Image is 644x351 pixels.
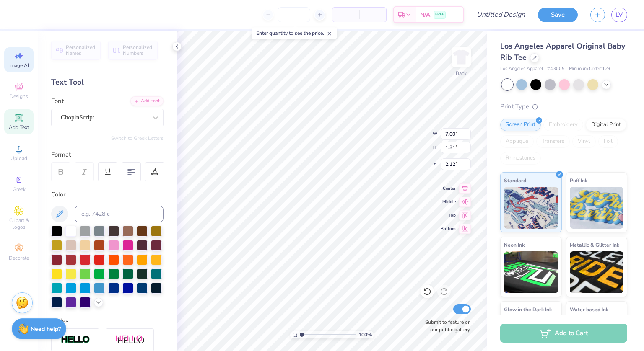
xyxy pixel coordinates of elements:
span: Standard [504,176,526,185]
span: Upload [10,155,27,162]
span: FREE [435,12,444,18]
img: Shadow [115,335,145,345]
input: e.g. 7428 c [75,206,164,222]
label: Font [51,96,64,106]
img: Stroke [61,335,90,345]
span: Add Text [9,124,29,131]
img: Back [453,49,470,65]
span: Minimum Order: 12 + [569,65,611,72]
div: Print Type [500,102,627,111]
span: Top [441,212,456,218]
div: Rhinestones [500,152,541,165]
span: # 43005 [547,65,565,72]
span: Center [441,186,456,191]
img: Puff Ink [570,187,624,229]
img: Metallic & Glitter Ink [570,251,624,293]
strong: Need help? [31,325,61,333]
span: LV [615,10,623,20]
span: Neon Ink [504,240,525,249]
span: Middle [441,199,456,205]
span: Image AI [9,62,29,69]
a: LV [611,8,627,22]
div: Format [51,150,164,160]
span: Metallic & Glitter Ink [570,240,619,249]
span: Bottom [441,226,456,232]
div: Embroidery [543,119,583,131]
div: Transfers [536,135,570,148]
div: Add Font [130,96,164,106]
span: Puff Ink [570,176,587,185]
span: Greek [13,186,26,193]
span: Water based Ink [570,305,608,314]
div: Screen Print [500,119,541,131]
div: Applique [500,135,534,148]
span: 100 % [358,331,372,338]
span: Personalized Names [66,44,96,56]
input: Untitled Design [470,6,532,23]
span: – – [364,10,381,19]
span: – – [338,10,354,19]
img: Neon Ink [504,251,558,293]
img: Standard [504,187,558,229]
div: Vinyl [572,135,596,148]
label: Submit to feature on our public gallery. [421,318,471,333]
div: Back [456,70,467,77]
span: Los Angeles Apparel [500,65,543,72]
span: Personalized Numbers [123,44,153,56]
button: Save [538,8,578,22]
div: Color [51,190,164,199]
div: Digital Print [586,119,626,131]
div: Foil [598,135,618,148]
div: Styles [51,316,164,326]
span: N/A [420,10,430,19]
button: Switch to Greek Letters [111,135,164,142]
input: – – [278,7,310,22]
div: Text Tool [51,77,164,88]
span: Glow in the Dark Ink [504,305,552,314]
div: Enter quantity to see the price. [252,27,337,39]
span: Clipart & logos [4,217,34,230]
span: Designs [10,93,28,100]
span: Los Angeles Apparel Original Baby Rib Tee [500,41,625,62]
span: Decorate [9,255,29,261]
